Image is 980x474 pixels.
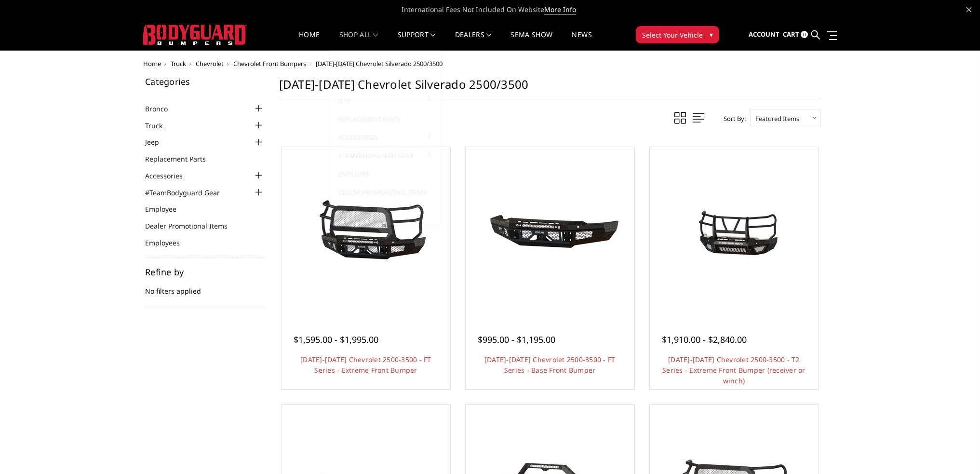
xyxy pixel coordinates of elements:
[749,30,779,39] span: Account
[339,31,378,50] a: shop all
[783,30,799,39] span: Cart
[334,165,437,183] a: Employee
[334,128,437,147] a: Accessories
[642,30,703,40] span: Select Your Vehicle
[636,26,719,43] button: Select Your Vehicle
[145,221,240,231] a: Dealer Promotional Items
[398,31,436,50] a: Support
[455,31,492,50] a: Dealers
[171,59,186,68] a: Truck
[783,22,808,48] a: Cart 0
[300,355,431,375] a: [DATE]-[DATE] Chevrolet 2500-3500 - FT Series - Extreme Front Bumper
[145,268,265,306] div: No filters applied
[143,25,247,45] img: BODYGUARD BUMPERS
[145,137,171,147] a: Jeep
[334,202,437,220] a: Employees
[334,147,437,165] a: #TeamBodyguard Gear
[652,149,816,313] a: 2024-2025 Chevrolet 2500-3500 - T2 Series - Extreme Front Bumper (receiver or winch) 2024-2025 Ch...
[718,111,746,126] label: Sort By:
[145,204,188,214] a: Employee
[468,149,632,313] a: 2024-2025 Chevrolet 2500-3500 - FT Series - Base Front Bumper 2024-2025 Chevrolet 2500-3500 - FT ...
[196,59,224,68] a: Chevrolet
[932,428,980,474] iframe: Chat Widget
[334,55,437,73] a: Bronco
[662,355,805,385] a: [DATE]-[DATE] Chevrolet 2500-3500 - T2 Series - Extreme Front Bumper (receiver or winch)
[478,334,555,345] span: $995.00 - $1,195.00
[334,110,437,128] a: Replacement Parts
[484,355,616,375] a: [DATE]-[DATE] Chevrolet 2500-3500 - FT Series - Base Front Bumper
[801,31,808,38] span: 0
[662,334,747,345] span: $1,910.00 - $2,840.00
[510,31,552,50] a: SEMA Show
[334,73,437,92] a: Truck
[334,92,437,110] a: Jeep
[145,268,265,276] h5: Refine by
[710,29,713,40] span: ▾
[145,238,192,248] a: Employees
[145,104,180,114] a: Bronco
[145,77,265,86] h5: Categories
[145,188,232,198] a: #TeamBodyguard Gear
[284,149,448,313] a: 2024-2025 Chevrolet 2500-3500 - FT Series - Extreme Front Bumper 2024-2025 Chevrolet 2500-3500 - ...
[544,5,576,14] a: More Info
[145,171,195,181] a: Accessories
[572,31,591,50] a: News
[143,59,161,68] a: Home
[145,121,175,131] a: Truck
[334,183,437,202] a: Dealer Promotional Items
[145,154,218,164] a: Replacement Parts
[749,22,779,48] a: Account
[233,59,306,68] a: Chevrolet Front Bumpers
[316,59,443,68] span: [DATE]-[DATE] Chevrolet Silverado 2500/3500
[294,334,378,345] span: $1,595.00 - $1,995.00
[279,77,821,99] h1: [DATE]-[DATE] Chevrolet Silverado 2500/3500
[299,31,320,50] a: Home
